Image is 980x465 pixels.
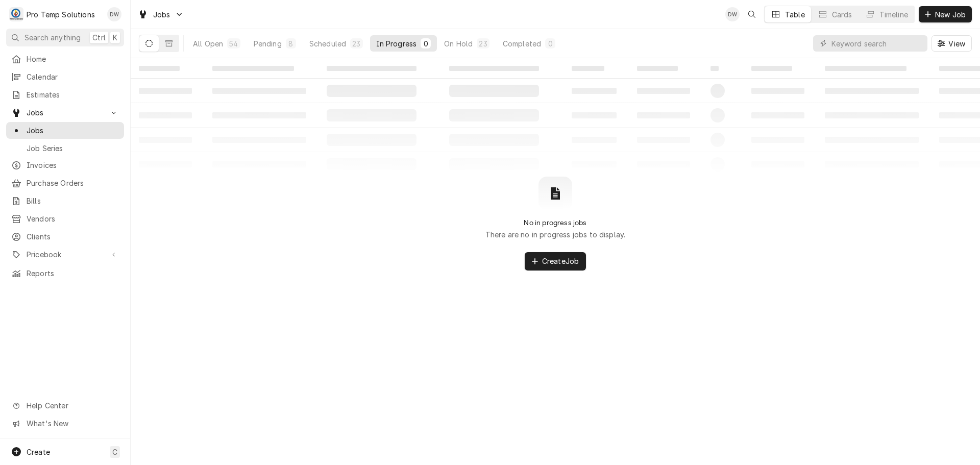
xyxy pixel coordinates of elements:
[946,38,967,49] span: View
[27,231,119,242] span: Clients
[27,213,119,224] span: Vendors
[309,38,346,49] div: Scheduled
[751,66,792,71] span: ‌
[6,140,124,157] a: Job Series
[229,38,238,49] div: 54
[6,265,124,282] a: Reports
[27,54,119,64] span: Home
[27,143,119,154] span: Job Series
[540,256,581,266] span: Create Job
[503,38,541,49] div: Completed
[113,32,117,43] span: K
[131,58,980,177] table: In Progress Jobs List Loading
[933,9,968,20] span: New Job
[6,157,124,174] a: Invoices
[212,66,294,71] span: ‌
[637,66,678,71] span: ‌
[27,249,104,260] span: Pricebook
[449,66,539,71] span: ‌
[27,418,118,429] span: What's New
[27,178,119,188] span: Purchase Orders
[725,7,740,21] div: Dana Williams's Avatar
[288,38,294,49] div: 8
[352,38,360,49] div: 23
[92,32,106,43] span: Ctrl
[524,218,586,227] h2: No in progress jobs
[547,38,553,49] div: 0
[572,66,604,71] span: ‌
[6,86,124,103] a: Estimates
[27,9,95,20] div: Pro Temp Solutions
[24,32,81,43] span: Search anything
[6,397,124,414] a: Go to Help Center
[27,89,119,100] span: Estimates
[6,68,124,85] a: Calendar
[153,9,170,20] span: Jobs
[107,7,121,21] div: DW
[254,38,282,49] div: Pending
[134,6,188,23] a: Go to Jobs
[831,35,922,52] input: Keyword search
[6,122,124,139] a: Jobs
[27,160,119,170] span: Invoices
[6,415,124,432] a: Go to What's New
[376,38,417,49] div: In Progress
[27,107,104,118] span: Jobs
[6,104,124,121] a: Go to Jobs
[9,7,23,21] div: Pro Temp Solutions's Avatar
[485,229,626,240] p: There are no in progress jobs to display.
[6,29,124,46] button: Search anythingCtrlK
[327,66,416,71] span: ‌
[27,195,119,206] span: Bills
[919,6,972,22] button: New Job
[725,7,740,21] div: DW
[6,246,124,263] a: Go to Pricebook
[879,9,908,20] div: Timeline
[112,447,117,457] span: C
[6,175,124,191] a: Purchase Orders
[932,35,972,52] button: View
[9,7,23,21] div: P
[27,125,119,136] span: Jobs
[710,66,719,71] span: ‌
[27,71,119,82] span: Calendar
[423,38,429,49] div: 0
[825,66,906,71] span: ‌
[744,6,760,22] button: Open search
[6,210,124,227] a: Vendors
[107,7,121,21] div: Dana Williams's Avatar
[27,268,119,279] span: Reports
[6,228,124,245] a: Clients
[193,38,223,49] div: All Open
[479,38,487,49] div: 23
[832,9,852,20] div: Cards
[444,38,473,49] div: On Hold
[139,66,180,71] span: ‌
[27,400,118,411] span: Help Center
[6,192,124,209] a: Bills
[785,9,805,20] div: Table
[6,51,124,67] a: Home
[525,252,586,271] button: CreateJob
[27,448,50,456] span: Create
